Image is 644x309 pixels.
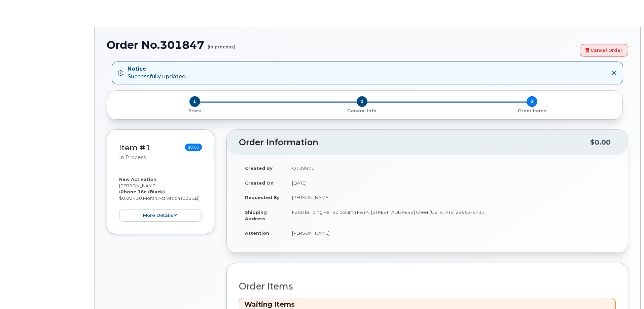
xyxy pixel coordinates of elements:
span: 2 [357,96,367,107]
span: $0.00 [185,144,202,151]
h1: Order No.301847 [107,39,576,51]
td: F200 building Hall 50 column FB14. [STREET_ADDRESS] Greer [US_STATE] 29651-6731 [286,205,616,226]
span: 1 [189,96,200,107]
div: [PERSON_NAME] $0.00 - 30 Month Activation (128GB) [119,176,202,222]
h2: Order Items [239,281,616,292]
a: Cancel Order [580,44,628,56]
p: Store [115,108,274,114]
small: in process [119,154,146,160]
td: [DATE] [286,176,616,190]
a: Item #1 [119,143,151,152]
h3: Waiting Items [244,300,610,309]
div: Successfully updated... [128,65,189,81]
strong: Created On [245,180,274,186]
strong: New Activation [119,177,156,182]
strong: iPhone 16e (Black) [119,189,165,194]
h2: Order Information [239,138,590,147]
strong: Attention [245,230,269,236]
button: more details [119,209,202,222]
p: General Info [280,108,444,114]
td: QTD9871 [286,161,616,176]
small: (in process) [208,39,236,49]
strong: Created By [245,165,273,171]
a: 1 Store [112,107,277,114]
a: 2 General Info [277,107,447,114]
strong: Notice [128,65,189,73]
td: [PERSON_NAME] [286,190,616,205]
td: [PERSON_NAME] [286,226,616,240]
div: $0.00 [590,136,611,149]
strong: Requested By [245,195,280,200]
strong: Shipping Address [245,209,267,221]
